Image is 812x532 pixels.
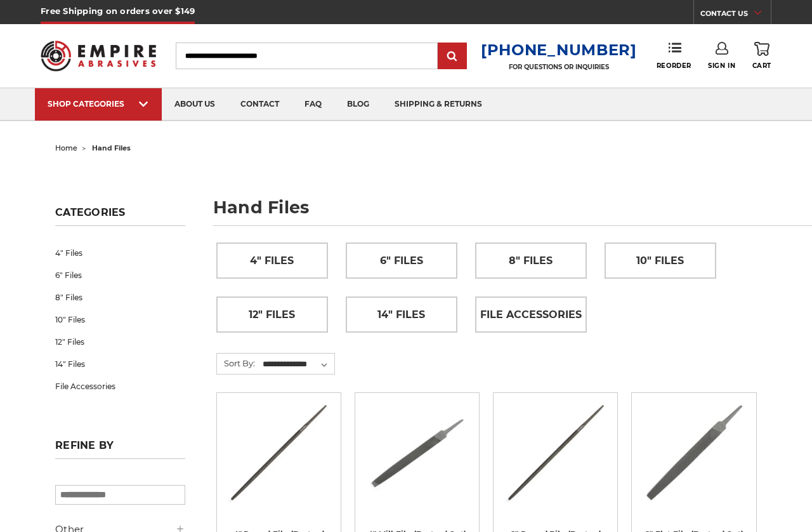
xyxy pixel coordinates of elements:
a: [PHONE_NUMBER] [481,41,637,59]
a: 14" Files [346,297,457,332]
span: 4" Files [250,250,294,272]
a: 6" Files [55,264,185,286]
a: Cart [752,42,771,70]
a: 6" Flat Bastard File [641,402,747,508]
span: 14" Files [377,304,425,326]
a: File Accessories [476,297,586,332]
select: Sort By: [261,355,334,374]
span: hand files [92,143,131,152]
span: 10" Files [636,250,684,272]
a: contact [228,88,292,121]
a: 8" Files [55,286,185,309]
img: 4 Inch Round File Bastard Cut, Double Cut [227,402,330,503]
h5: Refine by [55,439,185,459]
a: Reorder [657,42,691,69]
img: 6 Inch Round File Bastard Cut, Double Cut [504,402,607,503]
a: 6 Inch Round File Bastard Cut, Double Cut [502,402,608,508]
a: CONTACT US [700,6,771,24]
a: 6" Files [346,243,457,278]
a: 12" Files [55,331,185,353]
p: FOR QUESTIONS OR INQUIRIES [481,63,637,71]
a: 12" Files [217,297,327,332]
span: File Accessories [480,304,582,326]
a: File Accessories [55,375,185,397]
a: 4" Mill File Bastard Cut [364,402,470,508]
img: 4" Mill File Bastard Cut [367,402,468,503]
a: 4" Files [55,242,185,264]
img: Empire Abrasives [41,33,156,78]
img: 6" Flat Bastard File [643,402,745,503]
a: shipping & returns [382,88,495,121]
span: 6" Files [380,250,423,272]
input: Submit [440,44,465,69]
a: 14" Files [55,353,185,375]
a: 4" Files [217,243,327,278]
a: about us [162,88,228,121]
span: 12" Files [249,304,295,326]
span: Sign In [708,62,735,70]
a: 10" Files [55,309,185,331]
div: SHOP CATEGORIES [48,99,149,109]
a: 4 Inch Round File Bastard Cut, Double Cut [226,402,332,508]
h5: Categories [55,206,185,226]
a: faq [292,88,334,121]
a: home [55,143,77,152]
label: Sort By: [217,354,255,373]
a: blog [334,88,382,121]
span: 8" Files [509,250,553,272]
a: 10" Files [605,243,716,278]
span: Reorder [657,62,691,70]
span: Cart [752,62,771,70]
a: 8" Files [476,243,586,278]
